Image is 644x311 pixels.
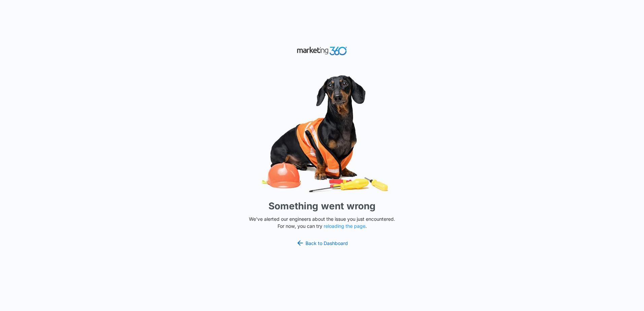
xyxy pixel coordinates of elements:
[246,215,398,230] p: We've alerted our engineers about the issue you just encountered. For now, you can try .
[296,239,348,247] a: Back to Dashboard
[221,71,423,197] img: Sad Dog
[297,45,347,57] img: Marketing 360 Logo
[324,223,365,229] button: reloading the page
[268,199,376,213] h1: Something went wrong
